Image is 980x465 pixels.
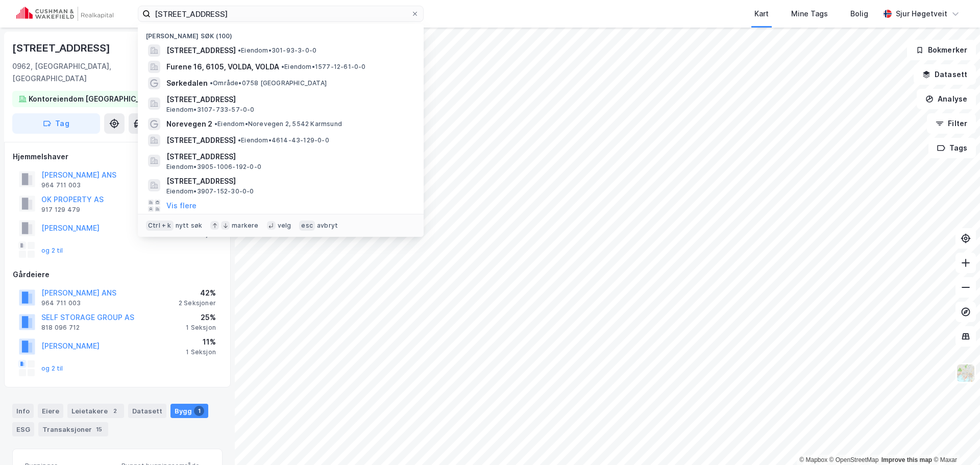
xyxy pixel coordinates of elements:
[29,93,161,105] div: Kontoreiendom [GEOGRAPHIC_DATA]
[914,64,976,85] button: Datasett
[146,221,174,231] div: Ctrl + k
[956,363,975,383] img: Z
[896,8,947,20] div: Sjur Høgetveit
[238,46,316,55] span: Eiendom • 301-93-3-0-0
[170,404,208,418] div: Bygg
[214,120,217,128] span: •
[186,348,216,356] div: 1 Seksjon
[41,181,81,189] div: 964 711 003
[166,163,261,171] span: Eiendom • 3905-1006-192-0-0
[166,93,411,106] span: [STREET_ADDRESS]
[179,287,216,299] div: 42%
[210,79,213,87] span: •
[166,77,208,89] span: Sørkedalen
[16,7,113,21] img: cushman-wakefield-realkapital-logo.202ea83816669bd177139c58696a8fa1.svg
[281,63,284,70] span: •
[238,136,241,144] span: •
[238,136,329,144] span: Eiendom • 4614-43-129-0-0
[176,222,203,230] div: nytt søk
[791,8,828,20] div: Mine Tags
[927,113,976,134] button: Filter
[928,138,976,158] button: Tags
[41,324,80,332] div: 818 096 712
[194,406,204,416] div: 1
[238,46,241,54] span: •
[151,6,411,21] input: Søk på adresse, matrikkel, gårdeiere, leietakere eller personer
[13,268,222,281] div: Gårdeiere
[299,221,315,231] div: esc
[12,60,143,85] div: 0962, [GEOGRAPHIC_DATA], [GEOGRAPHIC_DATA]
[166,151,411,163] span: [STREET_ADDRESS]
[907,40,976,60] button: Bokmerker
[13,151,222,163] div: Hjemmelshaver
[166,118,212,130] span: Norevegen 2
[278,222,291,230] div: velg
[110,406,120,416] div: 2
[186,311,216,324] div: 25%
[67,404,124,418] div: Leietakere
[12,113,100,134] button: Tag
[41,299,81,307] div: 964 711 003
[166,175,411,187] span: [STREET_ADDRESS]
[166,134,236,146] span: [STREET_ADDRESS]
[281,63,366,71] span: Eiendom • 1577-12-61-0-0
[38,404,63,418] div: Eiere
[829,456,879,463] a: OpenStreetMap
[799,456,827,463] a: Mapbox
[166,106,255,114] span: Eiendom • 3107-733-57-0-0
[917,89,976,109] button: Analyse
[138,24,424,42] div: [PERSON_NAME] søk (100)
[38,422,108,436] div: Transaksjoner
[929,416,980,465] iframe: Chat Widget
[186,336,216,348] div: 11%
[12,40,112,56] div: [STREET_ADDRESS]
[12,422,34,436] div: ESG
[128,404,166,418] div: Datasett
[94,424,104,434] div: 15
[881,456,932,463] a: Improve this map
[166,44,236,57] span: [STREET_ADDRESS]
[317,222,338,230] div: avbryt
[850,8,868,20] div: Bolig
[186,324,216,332] div: 1 Seksjon
[754,8,769,20] div: Kart
[41,206,80,214] div: 917 129 479
[166,61,279,73] span: Furene 16, 6105, VOLDA, VOLDA
[232,222,258,230] div: markere
[166,200,197,212] button: Vis flere
[166,187,254,195] span: Eiendom • 3907-152-30-0-0
[12,404,34,418] div: Info
[210,79,327,87] span: Område • 0758 [GEOGRAPHIC_DATA]
[179,299,216,307] div: 2 Seksjoner
[214,120,342,128] span: Eiendom • Norevegen 2, 5542 Karmsund
[929,416,980,465] div: Kontrollprogram for chat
